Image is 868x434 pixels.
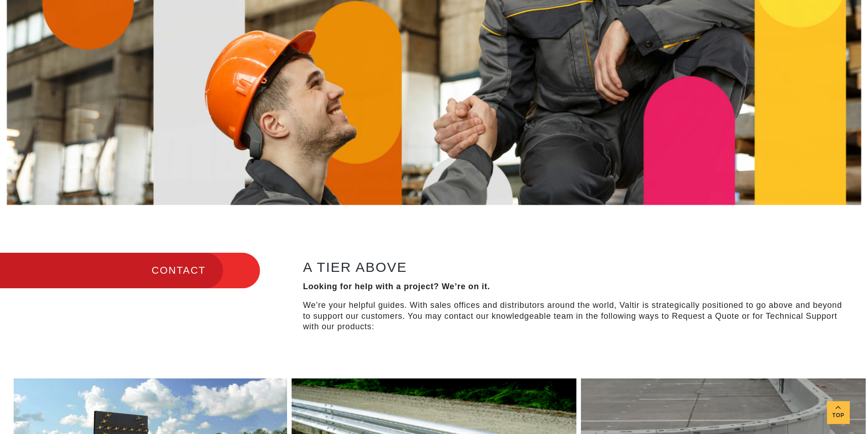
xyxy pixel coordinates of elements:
strong: Looking for help with a project? We’re on it. [303,282,490,291]
span: Top [827,410,850,421]
h2: A TIER ABOVE [303,260,843,275]
p: We’re your helpful guides. With sales offices and distributors around the world, Valtir is strate... [303,300,843,332]
a: Top [827,401,850,424]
